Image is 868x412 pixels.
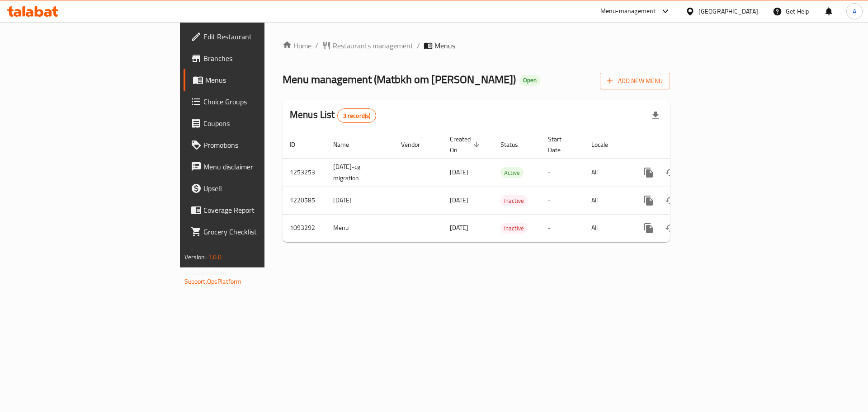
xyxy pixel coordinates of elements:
div: Total records count [337,108,377,123]
span: Menu management ( Matbkh om [PERSON_NAME] ) [283,69,516,89]
span: [DATE] [450,194,468,206]
span: Created On [450,134,482,155]
span: Grocery Checklist [203,226,318,237]
h2: Menus List [290,108,376,123]
button: more [638,162,660,183]
span: ID [290,139,307,150]
span: Restaurants management [333,40,413,51]
a: Coverage Report [184,199,325,221]
span: 3 record(s) [338,112,376,120]
a: Support.OpsPlatform [184,276,242,287]
span: Upsell [203,183,318,194]
th: Actions [631,131,732,159]
a: Restaurants management [322,40,413,51]
span: [DATE] [450,222,468,234]
span: Active [500,168,524,178]
span: Coverage Report [203,205,318,215]
span: Edit Restaurant [203,31,318,42]
button: Change Status [660,217,681,239]
a: Grocery Checklist [184,221,325,243]
td: All [584,214,631,242]
a: Branches [184,47,325,69]
span: Name [333,139,361,150]
span: Open [519,76,540,84]
span: 1.0.0 [208,251,222,263]
a: Choice Groups [184,91,325,112]
button: Add New Menu [600,73,670,89]
div: Open [519,75,540,86]
span: Add New Menu [607,75,663,87]
a: Promotions [184,134,325,156]
td: - [541,187,584,214]
td: [DATE]-cg migration [326,158,394,187]
span: Inactive [500,223,528,234]
button: more [638,217,660,239]
span: A [853,6,856,16]
div: Inactive [500,223,528,234]
span: Version: [184,251,207,263]
div: Inactive [500,195,528,206]
span: Vendor [401,139,432,150]
td: Menu [326,214,394,242]
span: [DATE] [450,166,468,178]
span: Menus [434,40,455,51]
span: Status [500,139,530,150]
td: [DATE] [326,187,394,214]
span: Menu disclaimer [203,161,318,172]
span: Get support on: [184,267,226,278]
div: Menu-management [600,6,656,17]
span: Promotions [203,140,318,150]
span: Inactive [500,196,528,206]
td: All [584,187,631,214]
a: Edit Restaurant [184,26,325,47]
span: Coupons [203,118,318,129]
td: - [541,158,584,187]
span: Locale [591,139,620,150]
a: Menu disclaimer [184,156,325,178]
li: / [417,40,420,51]
button: more [638,190,660,211]
div: Export file [645,105,666,126]
span: Start Date [548,134,573,155]
span: Choice Groups [203,96,318,107]
a: Menus [184,69,325,91]
button: Change Status [660,162,681,183]
table: enhanced table [283,131,732,242]
button: Change Status [660,190,681,211]
div: [GEOGRAPHIC_DATA] [698,6,758,16]
nav: breadcrumb [283,40,670,51]
span: Menus [205,75,318,85]
a: Coupons [184,112,325,134]
td: - [541,214,584,242]
a: Upsell [184,178,325,199]
span: Branches [203,53,318,64]
td: All [584,158,631,187]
